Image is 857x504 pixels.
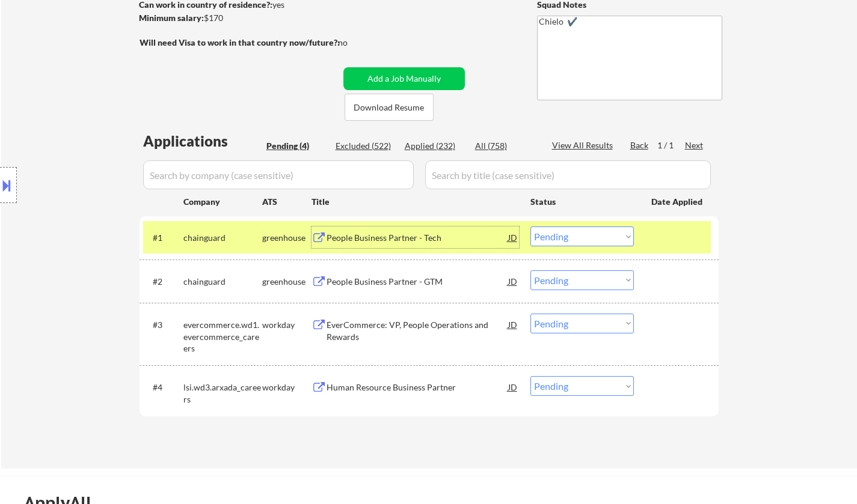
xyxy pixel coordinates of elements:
[530,190,634,212] div: Status
[262,276,312,288] div: greenhouse
[183,232,262,244] div: chainguard
[507,376,519,398] div: JD
[651,196,704,208] div: Date Applied
[312,196,519,208] div: Title
[425,160,711,189] input: Search by title (case sensitive)
[262,381,312,393] div: workday
[336,140,396,152] div: Excluded (522)
[266,140,327,152] div: Pending (4)
[552,139,616,151] div: View All Results
[405,140,465,152] div: Applied (232)
[183,196,262,208] div: Company
[139,12,339,24] div: $170
[139,13,204,23] strong: Minimum salary:
[140,37,340,47] strong: Will need Visa to work in that country now/future?:
[327,276,508,288] div: People Business Partner - GTM
[143,160,414,189] input: Search by company (case sensitive)
[183,276,262,288] div: chainguard
[475,140,535,152] div: All (758)
[262,232,312,244] div: greenhouse
[630,139,650,151] div: Back
[183,381,262,405] div: lsi.wd3.arxada_careers
[327,232,508,244] div: People Business Partner - Tech
[343,67,465,90] button: Add a Job Manually
[153,319,174,331] div: #3
[338,37,372,49] div: no
[507,270,519,292] div: JD
[327,319,508,342] div: EverCommerce: VP, People Operations and Rewards
[685,139,704,151] div: Next
[657,139,685,151] div: 1 / 1
[507,314,519,335] div: JD
[183,319,262,354] div: evercommerce.wd1.evercommerce_careers
[327,381,508,393] div: Human Resource Business Partner
[262,319,312,331] div: workday
[262,196,312,208] div: ATS
[153,381,174,393] div: #4
[345,94,434,121] button: Download Resume
[507,226,519,248] div: JD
